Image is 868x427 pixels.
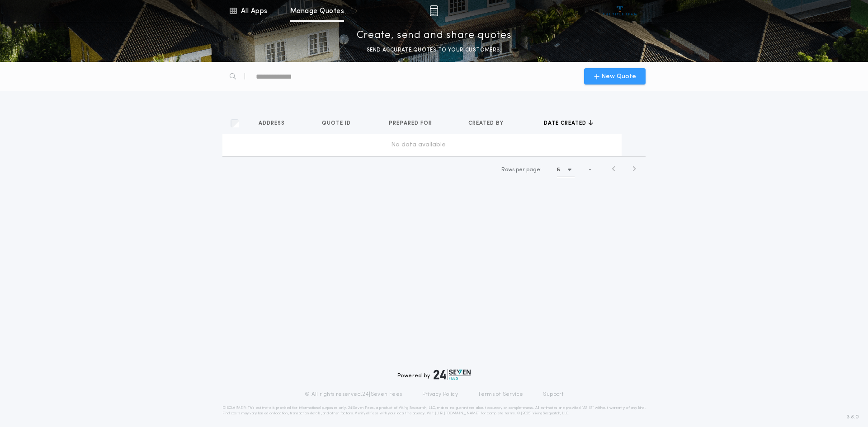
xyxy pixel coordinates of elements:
[501,167,542,173] span: Rows per page:
[589,166,591,174] span: -
[357,28,512,43] p: Create, send and share quotes
[603,6,637,15] img: vs-icon
[259,120,287,127] span: Address
[434,369,471,380] img: logo
[557,163,575,177] button: 5
[584,68,646,84] button: New Quote
[468,120,505,127] span: Created by
[259,119,292,128] button: Address
[422,391,458,398] a: Privacy Policy
[322,120,353,127] span: Quote ID
[468,119,510,128] button: Created by
[367,46,501,55] p: SEND ACCURATE QUOTES TO YOUR CUSTOMERS.
[557,165,560,174] h1: 5
[601,72,636,81] span: New Quote
[429,5,438,16] img: img
[543,391,563,398] a: Support
[397,369,471,380] div: Powered by
[305,391,402,398] p: © All rights reserved. 24|Seven Fees
[544,120,588,127] span: Date created
[389,120,434,127] span: Prepared for
[478,391,523,398] a: Terms of Service
[322,119,358,128] button: Quote ID
[847,413,859,421] span: 3.8.0
[226,141,611,150] div: No data available
[435,412,480,415] a: [URL][DOMAIN_NAME]
[222,405,646,416] p: DISCLAIMER: This estimate is provided for informational purposes only. 24|Seven Fees, a product o...
[544,119,593,128] button: Date created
